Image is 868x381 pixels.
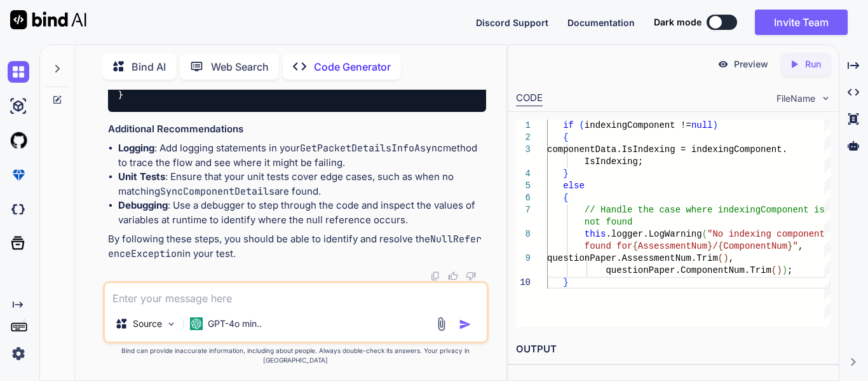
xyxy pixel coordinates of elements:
span: else [563,181,585,191]
span: } [707,241,712,251]
h2: OUTPUT [508,335,839,364]
div: 6 [516,192,531,204]
div: 2 [516,132,531,144]
img: Pick Models [166,319,177,329]
span: ( [579,120,584,130]
span: indexingComponent != [585,120,691,130]
div: 10 [516,277,531,289]
p: Code Generator [314,59,391,74]
span: found for [585,241,633,251]
span: ) [782,265,787,275]
span: Documentation [567,17,635,28]
img: ai-studio [8,95,29,117]
img: like [448,271,458,281]
div: 5 [516,180,531,192]
div: 7 [516,204,531,216]
img: attachment [434,317,449,331]
span: null [691,120,713,130]
span: { [563,193,568,203]
h3: Additional Recommendations [108,122,486,137]
img: dislike [466,271,476,281]
span: ; [787,265,792,275]
span: questionPaper.ComponentNum.Trim [606,265,771,275]
img: Bind AI [10,10,86,29]
img: premium [8,164,29,186]
p: Run [805,58,821,71]
span: " [793,241,798,251]
span: not found [585,217,633,227]
div: 4 [516,168,531,180]
span: ( [771,265,776,275]
code: GetPacketDetailsInfoAsync [300,142,443,155]
p: GPT-4o min.. [208,317,262,330]
div: 1 [516,120,531,132]
img: settings [8,343,29,364]
code: NullReferenceException [108,233,482,260]
img: icon [459,318,471,331]
img: chat [8,61,29,83]
span: Dark mode [654,16,702,29]
img: GPT-4o mini [190,317,203,330]
p: Bind can provide inaccurate information, including about people. Always double-check its answers.... [103,346,489,365]
img: githubLight [8,130,29,151]
strong: Unit Tests [118,170,165,183]
img: chevron down [820,93,831,104]
button: Documentation [567,16,635,29]
span: ComponentNum [723,241,787,251]
span: .logger.LogWarning [606,229,702,239]
span: t. [776,144,787,155]
p: Preview [734,58,768,71]
div: 9 [516,253,531,265]
p: Web Search [211,59,269,74]
p: By following these steps, you should be able to identify and resolve the in your test. [108,232,486,261]
div: CODE [516,91,543,106]
p: Bind AI [132,59,166,74]
span: // Handle the case where indexingComponent is [585,205,825,215]
button: Discord Support [476,16,548,29]
span: { [632,241,637,251]
span: componentData.IsIndexing = indexingComponen [547,144,776,155]
img: copy [430,271,440,281]
li: : Use a debugger to step through the code and inspect the values of variables at runtime to ident... [118,198,486,227]
span: if [563,120,574,130]
span: } [563,169,568,179]
span: } [787,241,792,251]
span: ( [702,229,707,239]
span: , [798,241,803,251]
span: ) [723,253,728,263]
span: ) [776,265,782,275]
p: Source [133,317,162,330]
img: preview [717,59,729,70]
span: IsIndexing; [585,156,643,167]
li: : Add logging statements in your method to trace the flow and see where it might be failing. [118,141,486,170]
span: questionPaper.AssessmentNum.Trim [547,253,718,263]
span: , [729,253,734,263]
span: { [563,132,568,142]
span: AssessmentNum [638,241,707,251]
span: ) [713,120,718,130]
span: this [585,229,606,239]
span: ( [718,253,723,263]
code: SyncComponentDetails [160,185,275,198]
span: } [563,277,568,287]
li: : Ensure that your unit tests cover edge cases, such as when no matching are found. [118,170,486,198]
img: darkCloudIdeIcon [8,198,29,220]
strong: Logging [118,142,154,154]
span: Discord Support [476,17,548,28]
button: Invite Team [755,10,848,35]
span: "No indexing component [707,229,825,239]
span: FileName [776,92,815,105]
span: { [718,241,723,251]
div: 8 [516,228,531,240]
span: / [712,241,717,251]
div: 3 [516,144,531,156]
strong: Debugging [118,199,168,211]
